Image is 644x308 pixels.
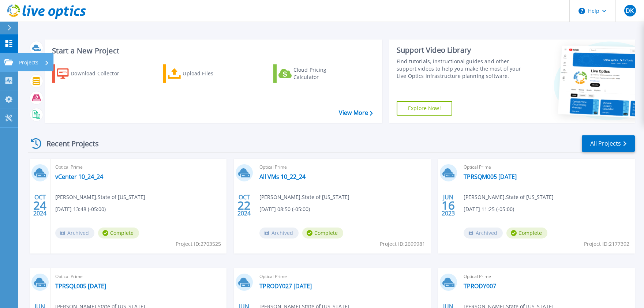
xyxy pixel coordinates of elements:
[397,101,452,116] a: Explore Now!
[506,228,547,238] span: Complete
[55,173,103,180] a: vCenter 10_24_24
[302,228,343,238] span: Complete
[442,202,455,209] span: 16
[19,53,38,72] p: Projects
[183,66,241,81] div: Upload Files
[55,193,145,201] span: [PERSON_NAME] , State of [US_STATE]
[55,205,106,213] span: [DATE] 13:48 (-05:00)
[176,240,221,248] span: Project ID: 2703525
[582,135,635,152] a: All Projects
[259,193,349,201] span: [PERSON_NAME] , State of [US_STATE]
[441,192,455,219] div: JUN 2023
[259,282,312,290] a: TPRODY027 [DATE]
[33,192,47,219] div: OCT 2024
[464,173,517,180] a: TPRSQM005 [DATE]
[259,228,299,238] span: Archived
[464,205,514,213] span: [DATE] 11:25 (-05:00)
[293,66,352,81] div: Cloud Pricing Calculator
[339,109,373,116] a: View More
[98,228,139,238] span: Complete
[464,193,554,201] span: [PERSON_NAME] , State of [US_STATE]
[55,273,222,281] span: Optical Prime
[464,163,630,171] span: Optical Prime
[237,192,251,219] div: OCT 2024
[259,173,306,180] a: All VMs 10_22_24
[55,163,222,171] span: Optical Prime
[71,66,129,81] div: Download Collector
[584,240,629,248] span: Project ID: 2177392
[52,47,372,55] h3: Start a New Project
[626,8,634,14] span: DK
[28,135,109,153] div: Recent Projects
[397,45,521,55] div: Support Video Library
[464,282,496,290] a: TPRODY007
[397,58,521,80] div: Find tutorials, instructional guides and other support videos to help you make the most of your L...
[237,202,251,209] span: 22
[55,228,94,238] span: Archived
[273,64,355,83] a: Cloud Pricing Calculator
[52,64,134,83] a: Download Collector
[33,202,46,209] span: 24
[259,163,426,171] span: Optical Prime
[380,240,425,248] span: Project ID: 2699981
[163,64,244,83] a: Upload Files
[259,205,310,213] span: [DATE] 08:50 (-05:00)
[259,273,426,281] span: Optical Prime
[464,273,630,281] span: Optical Prime
[464,228,503,238] span: Archived
[55,282,106,290] a: TPRSQL005 [DATE]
